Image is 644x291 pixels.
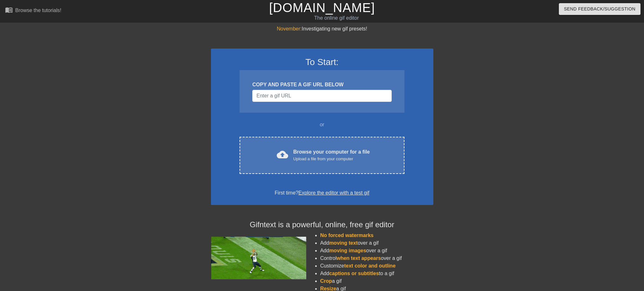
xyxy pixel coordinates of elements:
li: a gif [320,277,433,285]
div: First time? [219,189,425,197]
li: Add over a gif [320,247,433,255]
li: Customize [320,262,433,270]
input: Username [252,90,391,102]
span: text color and outline [344,263,396,268]
div: COPY AND PASTE A GIF URL BELOW [252,81,391,89]
a: Explore the editor with a test gif [298,190,369,195]
span: No forced watermarks [320,233,374,238]
span: Crop [320,278,332,284]
span: moving images [329,248,366,253]
a: [DOMAIN_NAME] [269,1,375,15]
a: Browse the tutorials! [5,6,61,16]
h4: Gifntext is a powerful, online, free gif editor [211,220,433,229]
div: or [227,121,417,129]
li: Add to a gif [320,270,433,277]
button: Send Feedback/Suggestion [559,3,641,15]
span: moving text [329,240,358,246]
span: cloud_upload [277,149,288,160]
span: Send Feedback/Suggestion [564,5,635,13]
div: Browse the tutorials! [15,8,61,13]
div: Browse your computer for a file [293,148,370,162]
span: when text appears [336,255,381,261]
div: The online gif editor [218,14,455,22]
div: Upload a file from your computer [293,156,370,162]
img: football_small.gif [211,237,306,279]
span: captions or subtitles [329,271,379,276]
li: Control over a gif [320,255,433,262]
span: menu_book [5,6,13,14]
div: Investigating new gif presets! [211,25,433,33]
li: Add over a gif [320,239,433,247]
span: November: [277,26,302,31]
h3: To Start: [219,57,425,68]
